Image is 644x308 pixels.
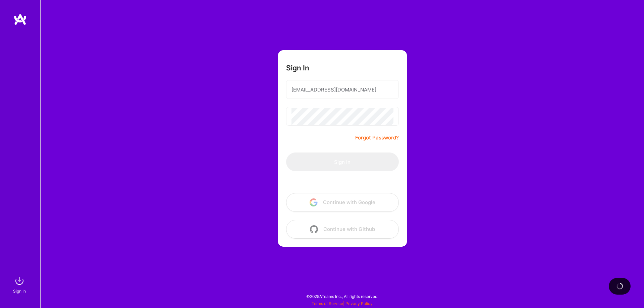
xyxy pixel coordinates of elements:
[286,152,399,171] button: Sign In
[286,220,399,239] button: Continue with Github
[286,193,399,212] button: Continue with Google
[312,301,343,306] a: Terms of Service
[345,301,373,306] a: Privacy Policy
[40,288,644,305] div: © 2025 ATeams Inc., All rights reserved.
[14,274,26,295] a: sign inSign In
[615,282,624,290] img: loading
[13,274,26,288] img: sign in
[291,81,393,98] input: Email...
[13,288,26,295] div: Sign In
[13,13,27,25] img: logo
[355,134,399,142] a: Forgot Password?
[312,301,373,306] span: |
[310,198,318,206] img: icon
[310,225,318,233] img: icon
[286,64,309,72] h3: Sign In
